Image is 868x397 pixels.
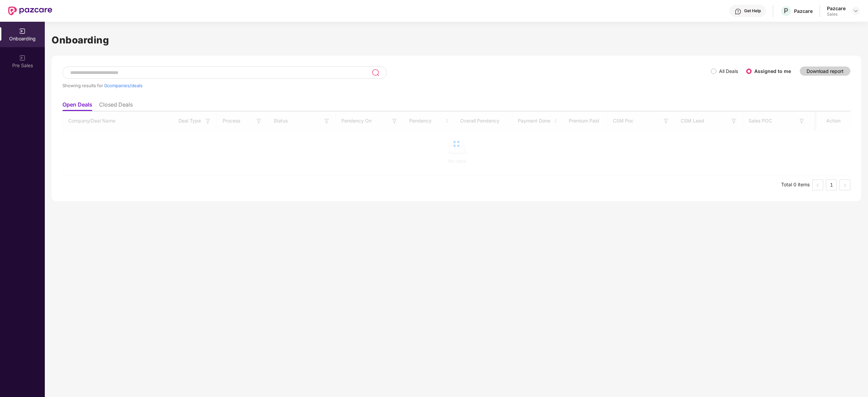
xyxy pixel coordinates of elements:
[826,180,836,190] a: 1
[8,6,52,15] img: New Pazcare Logo
[853,8,858,14] img: svg+xml;base64,PHN2ZyBpZD0iRHJvcGRvd24tMzJ4MzIiIHhtbG5zPSJodHRwOi8vd3d3LnczLm9yZy8yMDAwL3N2ZyIgd2...
[839,179,850,190] button: right
[812,179,823,190] li: Previous Page
[99,101,133,111] li: Closed Deals
[719,68,738,74] label: All Deals
[62,101,92,111] li: Open Deals
[19,55,26,61] img: svg+xml;base64,PHN2ZyB3aWR0aD0iMjAiIGhlaWdodD0iMjAiIHZpZXdCb3g9IjAgMCAyMCAyMCIgZmlsbD0ibm9uZSIgeG...
[744,8,761,14] div: Get Help
[62,83,711,88] div: Showing results for
[843,183,847,187] span: right
[52,33,861,48] h1: Onboarding
[735,8,741,15] img: svg+xml;base64,PHN2ZyBpZD0iSGVscC0zMngzMiIgeG1sbnM9Imh0dHA6Ly93d3cudzMub3JnLzIwMDAvc3ZnIiB3aWR0aD...
[827,5,846,12] div: Pazcare
[816,183,820,187] span: left
[826,179,837,190] li: 1
[19,28,26,35] img: svg+xml;base64,PHN2ZyB3aWR0aD0iMjAiIGhlaWdodD0iMjAiIHZpZXdCb3g9IjAgMCAyMCAyMCIgZmlsbD0ibm9uZSIgeG...
[784,7,788,15] span: P
[800,67,850,76] button: Download report
[104,83,143,88] span: 0 companies/deals
[812,179,823,190] button: left
[827,12,846,17] div: Sales
[754,68,791,74] label: Assigned to me
[372,69,379,77] img: svg+xml;base64,PHN2ZyB3aWR0aD0iMjQiIGhlaWdodD0iMjUiIHZpZXdCb3g9IjAgMCAyNCAyNSIgZmlsbD0ibm9uZSIgeG...
[781,179,810,190] li: Total 0 items
[839,179,850,190] li: Next Page
[794,8,813,14] div: Pazcare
